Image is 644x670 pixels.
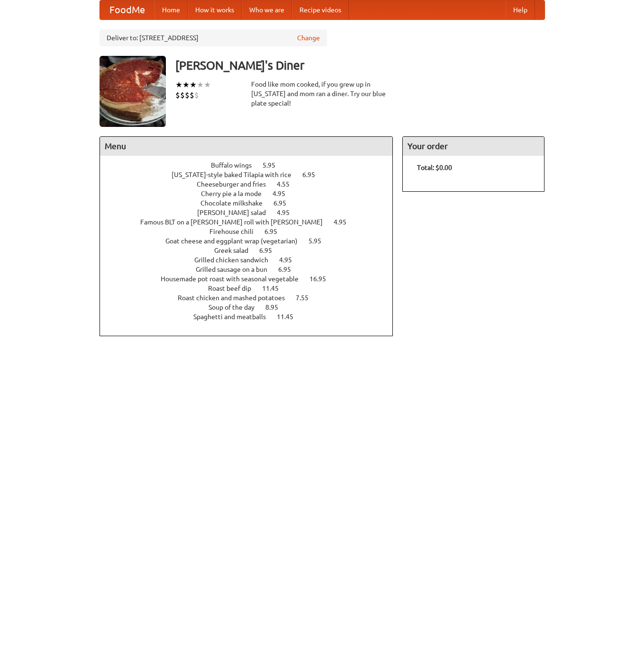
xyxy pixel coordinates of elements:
[190,90,194,100] li: $
[175,90,180,100] li: $
[178,294,294,302] span: Roast chicken and mashed potatoes
[165,237,339,245] a: Goat cheese and eggplant wrap (vegetarian) 5.95
[272,190,295,197] span: 4.95
[417,164,452,171] b: Total: $0.00
[302,171,325,179] span: 6.95
[297,33,320,43] a: Change
[140,218,332,226] span: Famous BLT on a [PERSON_NAME] roll with [PERSON_NAME]
[242,0,292,19] a: Who we are
[204,80,211,90] li: ★
[197,180,275,188] span: Cheeseburger and fries
[100,137,393,156] h4: Menu
[208,285,261,292] span: Roast beef dip
[251,80,393,108] div: Food like mom cooked, if you grew up in [US_STATE] and mom ran a diner. Try our blue plate special!
[197,180,307,188] a: Cheeseburger and fries 4.55
[165,237,307,245] span: Goat cheese and eggplant wrap (vegetarian)
[277,313,303,321] span: 11.45
[180,90,185,100] li: $
[209,228,295,235] a: Firehouse chili 6.95
[211,161,261,169] span: Buffalo wings
[193,313,275,321] span: Spaghetti and meatballs
[196,266,277,273] span: Grilled sausage on a bun
[209,304,296,311] a: Soup of the day 8.95
[200,199,272,207] span: Chocolate milkshake
[140,218,364,226] a: Famous BLT on a [PERSON_NAME] roll with [PERSON_NAME] 4.95
[201,190,303,197] a: Cherry pie a la mode 4.95
[194,256,309,264] a: Grilled chicken sandwich 4.95
[262,285,288,292] span: 11.45
[209,304,264,311] span: Soup of the day
[308,237,331,245] span: 5.95
[178,294,326,302] a: Roast chicken and mashed potatoes 7.55
[172,171,301,179] span: [US_STATE]-style baked Tilapia with rice
[154,0,188,19] a: Home
[277,180,299,188] span: 4.55
[190,80,197,90] li: ★
[100,0,154,19] a: FoodMe
[197,209,275,216] span: [PERSON_NAME] salad
[193,313,311,321] a: Spaghetti and meatballs 11.45
[263,161,285,169] span: 5.95
[194,256,278,264] span: Grilled chicken sandwich
[197,80,204,90] li: ★
[265,304,288,311] span: 8.95
[208,285,296,292] a: Roast beef dip 11.45
[214,247,258,254] span: Greek salad
[279,256,301,264] span: 4.95
[309,275,336,283] span: 16.95
[197,209,307,216] a: [PERSON_NAME] salad 4.95
[185,90,190,100] li: $
[201,190,271,197] span: Cherry pie a la mode
[273,199,296,207] span: 6.95
[175,56,545,75] h3: [PERSON_NAME]'s Diner
[161,275,344,283] a: Housemade pot roast with seasonal vegetable 16.95
[200,199,304,207] a: Chocolate milkshake 6.95
[194,90,199,100] li: $
[196,266,308,273] a: Grilled sausage on a bun 6.95
[175,80,182,90] li: ★
[292,0,349,19] a: Recipe videos
[277,209,299,216] span: 4.95
[211,161,293,169] a: Buffalo wings 5.95
[278,266,300,273] span: 6.95
[100,56,166,127] img: angular.jpg
[264,228,287,235] span: 6.95
[182,80,190,90] li: ★
[403,137,544,156] h4: Your order
[506,0,535,19] a: Help
[334,218,356,226] span: 4.95
[296,294,318,302] span: 7.55
[172,171,333,179] a: [US_STATE]-style baked Tilapia with rice 6.95
[259,247,281,254] span: 6.95
[209,228,263,235] span: Firehouse chili
[188,0,242,19] a: How it works
[214,247,290,254] a: Greek salad 6.95
[100,29,327,46] div: Deliver to: [STREET_ADDRESS]
[161,275,308,283] span: Housemade pot roast with seasonal vegetable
